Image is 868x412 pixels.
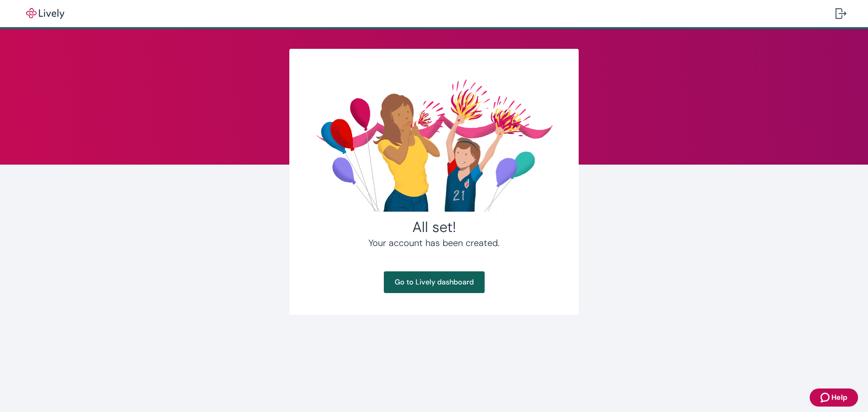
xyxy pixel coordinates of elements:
button: Log out [828,3,854,24]
span: Help [831,392,847,403]
img: Lively [20,8,71,19]
h4: Your account has been created. [311,236,557,250]
button: Zendesk support iconHelp [810,388,858,407]
svg: Zendesk support icon [821,392,831,403]
a: Go to Lively dashboard [384,271,485,293]
h2: All set! [311,218,557,236]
